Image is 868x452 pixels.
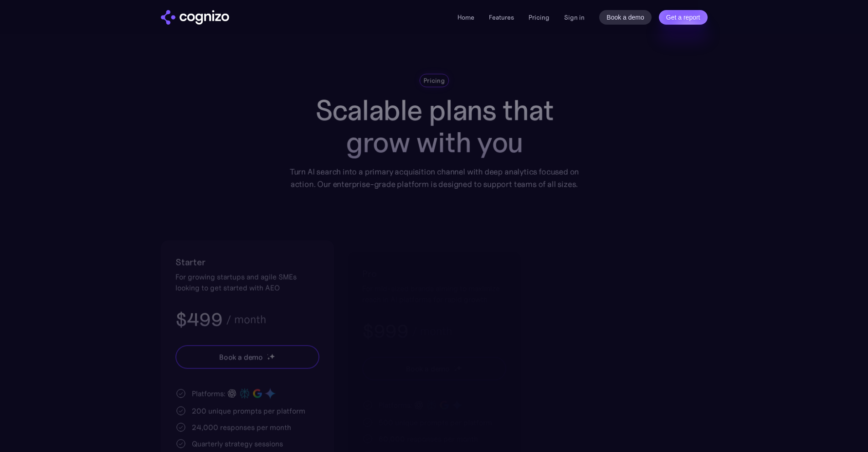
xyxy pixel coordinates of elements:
[267,354,268,355] img: star
[659,10,708,25] a: Get a report
[283,166,586,191] div: Turn AI search into a primary acquisition channel with deep analytics focused on action. Our ente...
[362,319,408,343] h3: $999
[175,255,319,270] h2: Starter
[192,422,291,433] div: 24,000 responses per month
[406,363,449,374] div: Book a demo
[362,357,506,380] a: Book a demostarstarstar
[192,405,305,416] div: 200 unique prompts per platform
[453,366,455,367] img: star
[175,271,319,293] div: For growing startups and agile SMEs looking to get started with AEO
[267,357,270,360] img: star
[453,369,457,372] img: star
[175,308,222,332] h3: $499
[161,10,229,25] img: cognizo logo
[456,365,462,371] img: star
[379,417,492,428] div: 500 unique prompts per platform
[411,326,452,337] div: / month
[269,353,275,359] img: star
[219,352,262,363] div: Book a demo
[599,10,652,25] a: Book a demo
[192,438,283,449] div: Quarterly strategy sessions
[175,345,319,369] a: Book a demostarstarstar
[283,94,586,159] h1: Scalable plans that grow with you
[423,76,445,85] div: Pricing
[362,283,506,305] div: For mid-sized brands aiming to maximize reach in AI platforms for rapid growth
[226,314,266,325] div: / month
[457,13,474,21] a: Home
[564,12,585,23] a: Sign in
[379,433,478,444] div: 60,000 responses per month
[379,400,412,410] div: Platforms:
[192,388,226,399] div: Platforms:
[489,13,514,21] a: Features
[362,266,506,281] h2: Pro
[161,10,229,25] a: home
[529,13,550,21] a: Pricing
